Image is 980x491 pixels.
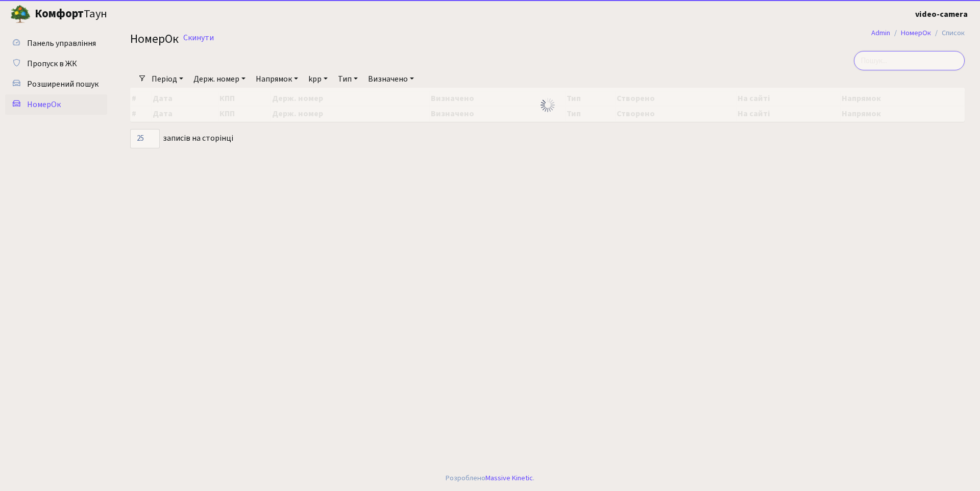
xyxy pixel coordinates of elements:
a: Визначено [364,70,418,88]
nav: breadcrumb [856,22,980,44]
a: Напрямок [252,70,302,88]
input: Пошук... [854,51,965,70]
a: Держ. номер [189,70,250,88]
a: Massive Kinetic [485,473,533,483]
a: НомерОк [5,94,107,115]
a: Тип [334,70,362,88]
span: Панель управління [27,38,96,49]
img: logo.png [10,4,31,24]
button: Переключити навігацію [128,6,153,22]
label: записів на сторінці [130,129,233,148]
a: kpp [304,70,332,88]
span: Розширений пошук [27,79,99,90]
a: Панель управління [5,33,107,54]
span: Пропуск в ЖК [27,58,77,69]
img: Обробка... [540,97,556,113]
div: Розроблено . [446,473,534,484]
span: Таун [35,6,107,23]
li: Список [931,28,965,39]
a: video-camera [915,8,968,20]
a: Період [148,70,187,88]
a: Admin [871,28,890,38]
span: НомерОк [130,30,179,48]
a: НомерОк [901,28,931,38]
span: НомерОк [27,99,61,110]
select: записів на сторінці [130,129,160,148]
b: Комфорт [35,6,84,22]
a: Розширений пошук [5,74,107,94]
a: Пропуск в ЖК [5,54,107,74]
b: video-camera [915,9,968,20]
a: Скинути [183,33,214,43]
